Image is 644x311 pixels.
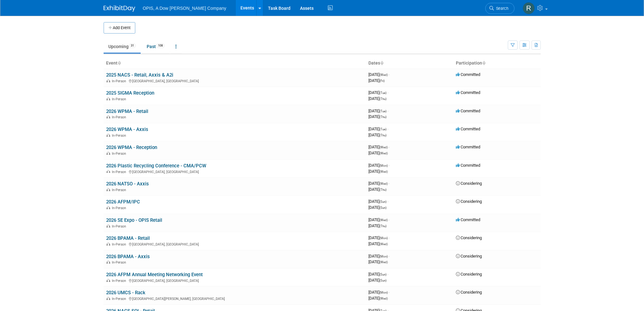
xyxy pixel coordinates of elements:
img: In-Person Event [106,97,110,100]
span: Considering [456,272,482,277]
span: - [389,254,390,258]
span: (Fri) [379,79,385,83]
a: 2026 BPAMA - Retail [106,235,150,241]
a: 2026 Plastic Recycling Conference - CMA/PCW [106,163,206,169]
span: (Thu) [379,134,386,137]
span: (Wed) [379,182,388,185]
th: Event [104,58,366,69]
img: In-Person Event [106,188,110,191]
span: - [387,127,388,131]
span: (Mon) [379,291,388,294]
span: OPIS, A Dow [PERSON_NAME] Company [143,6,226,11]
a: 2026 AFPM/IPC [106,199,140,205]
a: Search [485,3,514,14]
span: - [387,199,388,204]
span: - [389,235,390,240]
span: Committed [456,109,480,113]
span: (Thu) [379,224,386,228]
span: [DATE] [368,72,390,77]
a: 2026 WPMA - Axxis [106,127,148,132]
span: (Wed) [379,218,388,222]
span: [DATE] [368,223,386,228]
span: (Tue) [379,91,386,95]
span: (Sun) [379,206,386,209]
span: (Thu) [379,97,386,101]
a: 2026 SE Expo - OPIS Retail [106,217,162,223]
a: Past108 [142,40,169,53]
div: [GEOGRAPHIC_DATA], [GEOGRAPHIC_DATA] [106,241,363,246]
span: (Sun) [379,200,386,203]
span: Search [494,6,508,11]
span: In-Person [112,152,128,156]
img: In-Person Event [106,224,110,227]
span: [DATE] [368,109,388,113]
span: [DATE] [368,169,388,174]
span: [DATE] [368,259,388,264]
span: (Tue) [379,128,386,131]
span: In-Person [112,206,128,210]
span: [DATE] [368,163,390,168]
span: In-Person [112,115,128,119]
a: 2026 WPMA - Retail [106,109,148,114]
span: [DATE] [368,199,388,204]
div: [GEOGRAPHIC_DATA], [GEOGRAPHIC_DATA] [106,278,363,283]
a: Sort by Event Name [118,60,121,65]
img: In-Person Event [106,260,110,264]
th: Participation [453,58,541,69]
span: [DATE] [368,278,386,283]
span: Considering [456,199,482,204]
span: 108 [156,43,165,48]
span: (Mon) [379,164,388,167]
span: - [387,272,388,277]
span: [DATE] [368,90,388,95]
span: Considering [456,181,482,186]
a: 2025 NACS - Retail, Axxis & A2i [106,72,173,78]
span: (Sun) [379,279,386,282]
button: Add Event [104,22,135,34]
span: (Wed) [379,297,388,300]
div: [GEOGRAPHIC_DATA], [GEOGRAPHIC_DATA] [106,78,363,83]
img: Renee Ortner [523,2,535,14]
span: [DATE] [368,272,388,277]
span: (Wed) [379,170,388,173]
span: [DATE] [368,187,386,192]
span: (Mon) [379,255,388,258]
span: - [389,290,390,295]
span: 31 [129,43,136,48]
span: In-Person [112,79,128,83]
span: [DATE] [368,205,386,210]
span: [DATE] [368,127,388,131]
span: In-Person [112,297,128,301]
span: [DATE] [368,145,390,149]
a: Sort by Start Date [380,60,383,65]
span: [DATE] [368,290,390,295]
span: Committed [456,145,480,149]
a: Upcoming31 [104,40,141,53]
span: (Wed) [379,260,388,264]
span: (Wed) [379,146,388,149]
a: 2026 AFPM Annual Meeting Networking Event [106,272,203,277]
span: [DATE] [368,114,386,119]
span: (Sun) [379,273,386,276]
span: Committed [456,72,480,77]
img: In-Person Event [106,134,110,137]
span: [DATE] [368,235,390,240]
img: In-Person Event [106,152,110,155]
span: Committed [456,217,480,222]
span: [DATE] [368,254,390,258]
img: In-Person Event [106,79,110,82]
a: 2026 UMCS - Rack [106,290,145,295]
span: (Tue) [379,109,386,113]
span: In-Person [112,188,128,192]
div: [GEOGRAPHIC_DATA][PERSON_NAME], [GEOGRAPHIC_DATA] [106,296,363,301]
span: - [389,145,390,149]
img: In-Person Event [106,206,110,209]
a: 2026 BPAMA - Axxis [106,254,150,259]
span: In-Person [112,170,128,174]
span: (Wed) [379,242,388,246]
a: 2026 NATSO - Axxis [106,181,149,187]
span: - [389,181,390,186]
span: [DATE] [368,96,386,101]
span: (Wed) [379,152,388,155]
span: [DATE] [368,151,388,155]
